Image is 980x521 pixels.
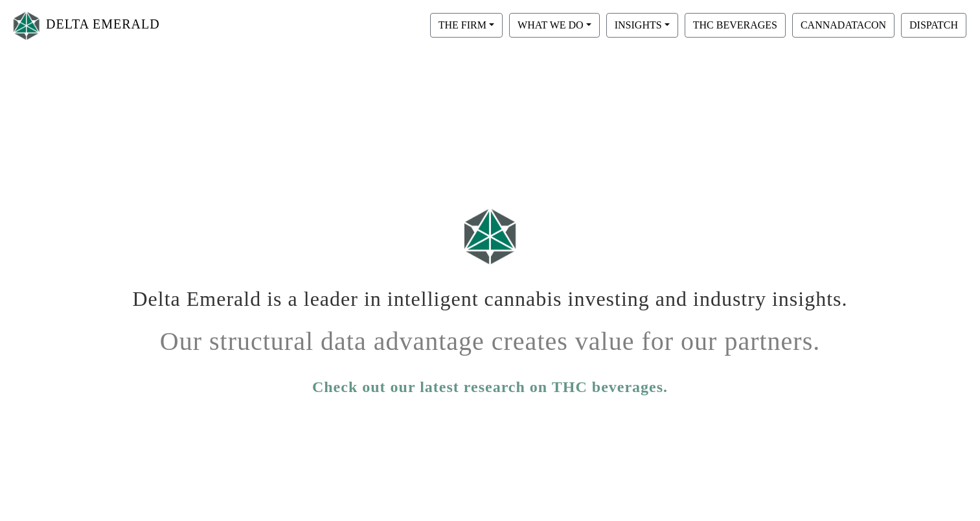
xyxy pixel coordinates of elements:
[10,8,43,43] img: Logo
[606,13,678,38] button: INSIGHTS
[131,277,850,311] h1: Delta Emerald is a leader in intelligent cannabis investing and industry insights.
[10,5,160,46] a: DELTA EMERALD
[901,13,966,38] button: DISPATCH
[509,13,600,38] button: WHAT WE DO
[898,19,970,30] a: DISPATCH
[458,202,523,270] img: Logo
[681,19,789,30] a: THC BEVERAGES
[312,375,668,399] a: Check out our latest research on THC beverages.
[131,316,850,357] h1: Our structural data advantage creates value for our partners.
[792,13,895,38] button: CANNADATACON
[430,13,503,38] button: THE FIRM
[789,19,898,30] a: CANNADATACON
[685,13,786,38] button: THC BEVERAGES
